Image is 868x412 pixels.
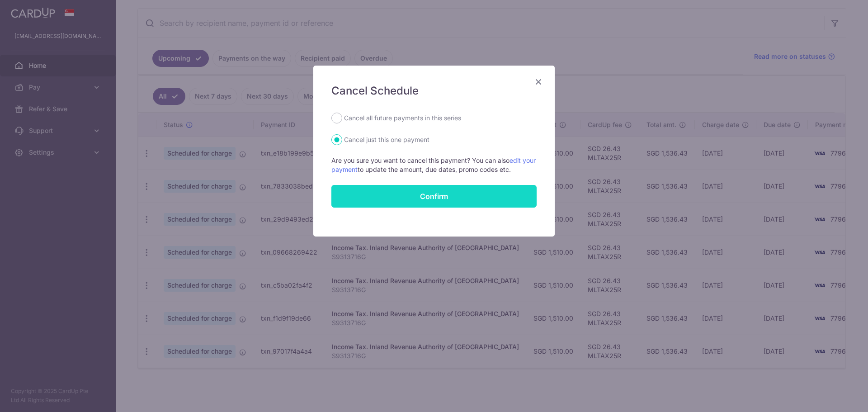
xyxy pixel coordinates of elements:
[533,76,544,87] button: Close
[344,113,461,123] label: Cancel all future payments in this series
[331,156,537,174] p: Are you sure you want to cancel this payment? You can also to update the amount, due dates, promo...
[344,134,429,145] label: Cancel just this one payment
[331,84,537,98] h5: Cancel Schedule
[331,185,537,208] button: Confirm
